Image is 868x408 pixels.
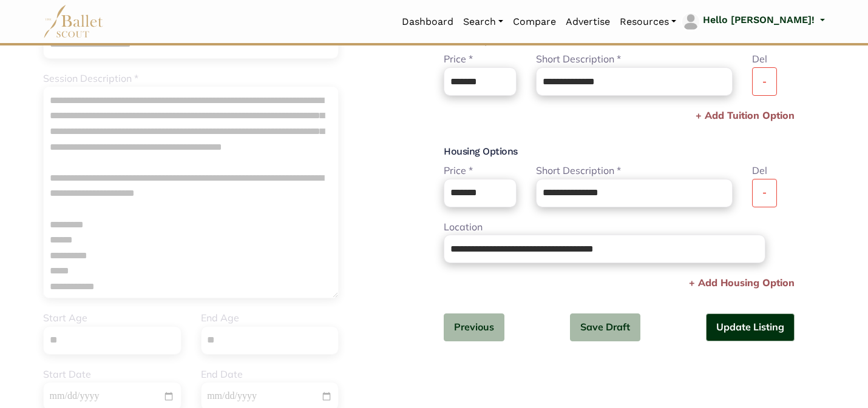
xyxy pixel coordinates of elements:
[570,313,640,342] button: Save Draft
[682,13,699,30] img: profile picture
[536,163,621,179] label: Short Description *
[444,52,473,67] label: Price *
[689,275,795,291] p: + Add Housing Option
[444,163,473,179] label: Price *
[444,313,504,342] button: Previous
[752,163,767,179] label: Del
[752,179,777,207] button: -
[444,145,795,158] h5: Housing Options
[444,219,483,235] label: Location
[752,52,767,67] label: Del
[508,9,561,35] a: Compare
[615,9,681,35] a: Resources
[706,313,795,342] button: Update Listing
[561,9,615,35] a: Advertise
[458,9,508,35] a: Search
[752,67,777,96] button: -
[536,52,621,67] label: Short Description *
[397,9,458,35] a: Dashboard
[681,12,825,32] a: profile picture Hello [PERSON_NAME]!
[696,108,795,124] p: + Add Tuition Option
[703,12,815,28] p: Hello [PERSON_NAME]!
